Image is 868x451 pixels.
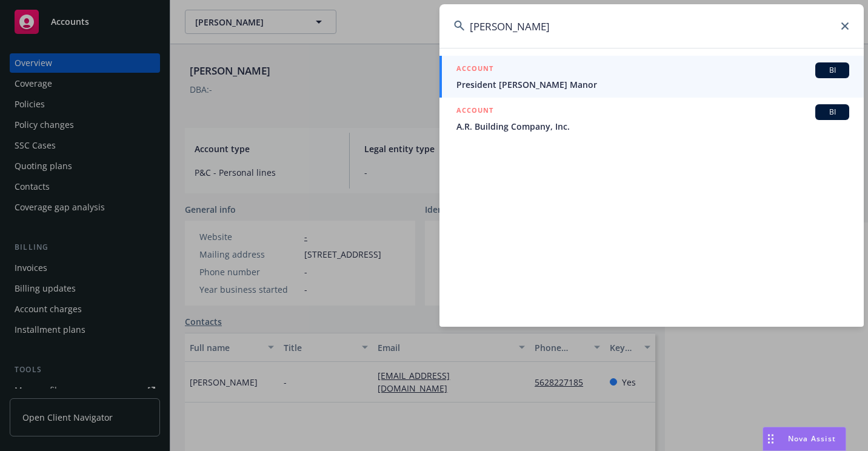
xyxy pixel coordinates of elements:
span: BI [820,65,844,76]
div: Drag to move [763,427,778,450]
span: BI [820,107,844,118]
button: Nova Assist [763,427,846,451]
h5: ACCOUNT [456,104,493,119]
h5: ACCOUNT [456,62,493,77]
span: Nova Assist [788,433,836,444]
a: ACCOUNTBIPresident [PERSON_NAME] Manor [439,56,864,98]
a: ACCOUNTBIA.R. Building Company, Inc. [439,98,864,139]
input: Search... [439,4,864,48]
span: President [PERSON_NAME] Manor [456,78,849,91]
span: A.R. Building Company, Inc. [456,120,849,133]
